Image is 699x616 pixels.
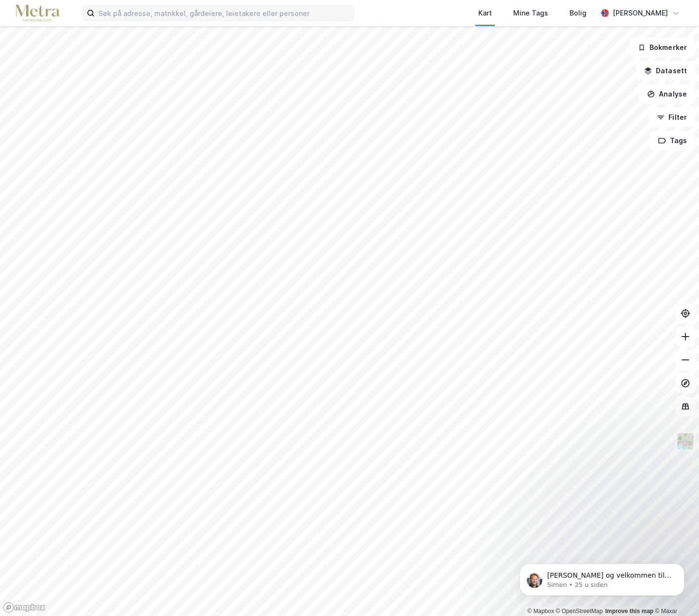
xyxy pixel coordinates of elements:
img: Z [676,432,695,451]
button: Tags [650,131,695,150]
button: Analyse [639,84,695,104]
a: OpenStreetMap [556,608,603,615]
a: Mapbox [527,608,554,615]
button: Bokmerker [630,38,695,57]
button: Filter [649,108,695,127]
a: Improve this map [605,608,653,615]
div: [PERSON_NAME] [613,7,668,19]
div: Bolig [569,7,586,19]
div: Mine Tags [513,7,548,19]
div: Kart [478,7,492,19]
img: metra-logo.256734c3b2bbffee19d4.png [16,5,59,22]
button: Datasett [636,61,695,81]
a: Mapbox homepage [3,602,46,613]
input: Søk på adresse, matrikkel, gårdeiere, leietakere eller personer [95,6,354,20]
iframe: Intercom notifications melding [505,543,699,611]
